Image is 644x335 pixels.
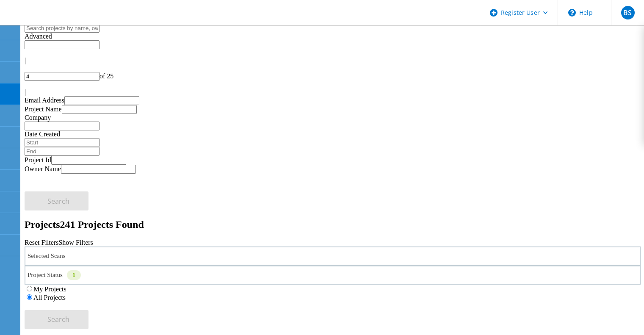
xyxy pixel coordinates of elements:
a: Reset Filters [25,239,58,246]
div: | [25,89,641,96]
span: Advanced [25,33,52,40]
span: 241 Projects Found [60,219,144,230]
label: Email Address [25,97,64,104]
span: Search [47,315,69,324]
button: Search [25,310,88,329]
svg: \n [568,9,576,17]
label: All Projects [33,294,66,301]
button: Search [25,191,88,210]
label: My Projects [33,285,66,293]
div: 1 [67,270,81,280]
input: Start [25,138,100,147]
span: Search [47,197,69,206]
span: BS [623,9,632,16]
label: Owner Name [25,165,61,172]
input: Search projects by name, owner, ID, company, etc [25,24,100,33]
div: Selected Scans [25,246,641,266]
div: | [25,57,641,64]
a: Show Filters [58,239,93,246]
div: Project Status [25,266,641,285]
label: Project Name [25,105,62,113]
label: Company [25,114,51,121]
label: Date Created [25,130,60,138]
b: Projects [25,219,60,230]
label: Project Id [25,156,51,163]
span: of 25 [100,72,113,80]
a: Live Optics Dashboard [8,17,100,24]
input: End [25,147,100,156]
